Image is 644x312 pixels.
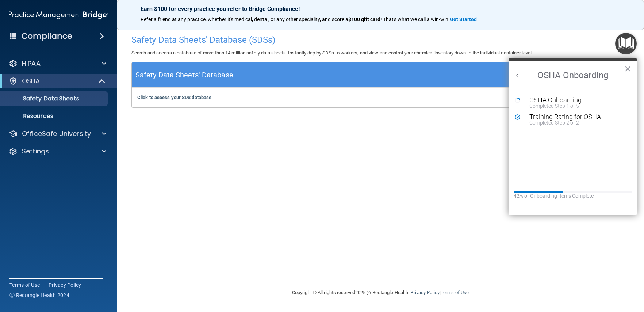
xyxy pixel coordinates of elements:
[529,114,627,120] div: Training Rating for OSHA
[9,129,106,138] a: OfficeSafe University
[247,281,514,304] div: Copyright © All rights reserved 2025 @ Rectangle Health | |
[529,97,627,103] div: OSHA Onboarding
[9,281,40,289] a: Terms of Use
[22,77,40,85] p: OSHA
[450,16,477,22] strong: Get Started
[526,114,627,125] button: Training Rating for OSHACompleted Step 2 of 2
[9,77,106,85] a: OSHA
[514,72,521,79] button: Back to Resource Center Home
[380,16,450,22] span: ! That's what we call a win-win.
[22,147,49,156] p: Settings
[141,5,620,12] p: Earn $100 for every practice you refer to Bridge Compliance!
[514,193,632,199] div: 42% of Onboarding Items Complete
[131,35,629,45] h4: Safety Data Sheets' Database (SDSs)
[441,290,469,295] a: Terms of Use
[348,16,380,22] strong: $100 gift card
[526,97,627,109] button: OSHA OnboardingCompleted Step 1 of 5
[22,59,41,68] p: HIPAA
[141,16,348,22] span: Refer a friend at any practice, whether it's medical, dental, or any other speciality, and score a
[509,61,637,91] h2: OSHA Onboarding
[624,63,631,75] button: Close
[49,281,81,289] a: Privacy Policy
[137,95,211,100] a: Click to access your SDS database
[131,49,629,57] p: Search and access a database of more than 14 million safety data sheets. Instantly deploy SDSs to...
[509,58,637,215] div: Resource Center
[9,292,69,299] span: Ⓒ Rectangle Health 2024
[529,103,627,109] div: Completed Step 1 of 5
[9,59,106,68] a: HIPAA
[5,95,104,102] p: Safety Data Sheets
[529,120,627,125] div: Completed Step 2 of 2
[135,69,233,81] h5: Safety Data Sheets' Database
[9,8,108,22] img: PMB logo
[5,113,104,120] p: Resources
[9,147,106,156] a: Settings
[450,16,478,22] a: Get Started
[22,129,91,138] p: OfficeSafe University
[410,290,439,295] a: Privacy Policy
[22,31,72,41] h4: Compliance
[615,33,637,54] button: Open Resource Center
